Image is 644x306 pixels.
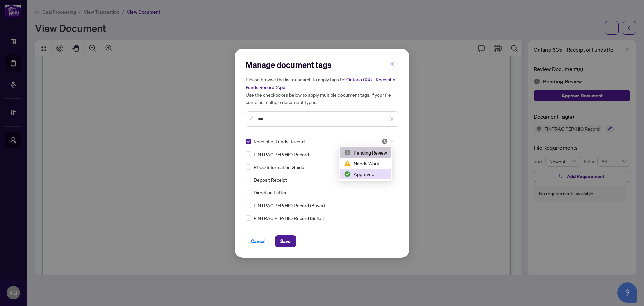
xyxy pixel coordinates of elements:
img: status [344,149,351,156]
span: Receipt of Funds Record [254,138,305,145]
span: Cancel [251,236,266,247]
span: FINTRAC PEP/HIO Record (Buyer) [254,202,325,209]
div: Pending Review [340,147,391,158]
span: FINTRAC PEP/HIO Record (Seller) [254,214,324,222]
div: Pending Review [344,149,387,156]
span: RECO Information Guide [254,163,304,171]
span: FINTRAC PEP/HIO Record [254,150,309,158]
span: close [390,62,395,67]
span: close [389,117,394,121]
div: Approved [340,169,391,179]
img: status [381,138,388,145]
h2: Manage document tags [246,59,398,70]
span: Pending Review [381,138,394,145]
button: Save [275,235,296,247]
div: Approved [344,170,387,178]
button: Cancel [246,235,271,247]
button: Open asap [617,282,637,303]
h5: Please browse the list or search to apply tags to: Use the checkboxes below to apply multiple doc... [246,76,398,106]
span: Deposit Receipt [254,176,287,183]
span: Save [280,236,291,247]
span: Ontario 635 - Receipt of Funds Record-2.pdf [246,77,397,90]
div: Needs Work [340,158,391,169]
span: Direction Letter [254,189,287,196]
img: status [344,171,351,177]
img: status [344,160,351,167]
div: Needs Work [344,160,387,167]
